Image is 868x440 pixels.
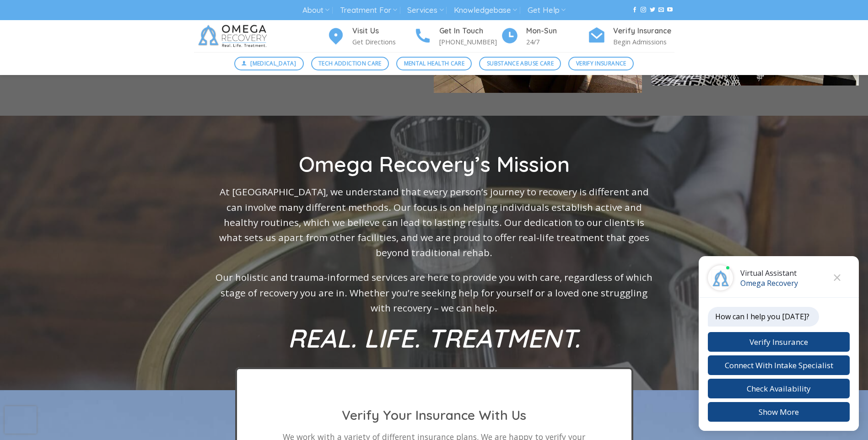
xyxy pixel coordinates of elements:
h4: Get In Touch [439,25,501,37]
a: Visit Us Get Directions [327,25,414,48]
h4: Verify Insurance [613,25,674,37]
h4: Visit Us [352,25,414,37]
p: Begin Admissions [613,37,674,47]
p: [PHONE_NUMBER] [439,37,501,47]
a: Verify Insurance [568,57,634,70]
a: Get Help [528,2,566,19]
a: Send us an email [658,7,664,13]
a: Substance Abuse Care [479,57,561,70]
a: Follow on Instagram [641,7,646,13]
span: [MEDICAL_DATA] [250,59,296,68]
a: Tech Addiction Care [311,57,389,70]
iframe: reCAPTCHA [5,406,37,434]
strong: REAL. LIFE. TREATMENT. [288,322,580,354]
p: Our holistic and trauma-informed services are here to provide you with care, regardless of which ... [212,270,657,316]
a: [MEDICAL_DATA] [234,57,304,70]
span: Mental Health Care [404,59,464,68]
a: Verify Insurance Begin Admissions [588,25,674,48]
a: Mental Health Care [396,57,472,70]
strong: Omega Recovery’s Mission [299,151,570,177]
a: Follow on YouTube [667,7,673,13]
a: Services [407,2,443,19]
span: Tech Addiction Care [318,59,382,68]
p: At [GEOGRAPHIC_DATA], we understand that every person’s journey to recovery is different and can ... [212,185,657,261]
span: Substance Abuse Care [487,59,554,68]
a: Follow on Facebook [632,7,637,13]
span: Verify Insurance [576,59,626,68]
h4: Mon-Sun [526,25,588,37]
a: Get In Touch [PHONE_NUMBER] [414,25,501,48]
img: Omega Recovery [194,20,274,52]
p: Get Directions [352,37,414,47]
a: Knowledgebase [454,2,517,19]
p: 24/7 [526,37,588,47]
a: Follow on Twitter [650,7,655,13]
a: Treatment For [340,2,397,19]
h2: Verify Your Insurance With Us [275,407,593,424]
a: About [302,2,329,19]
